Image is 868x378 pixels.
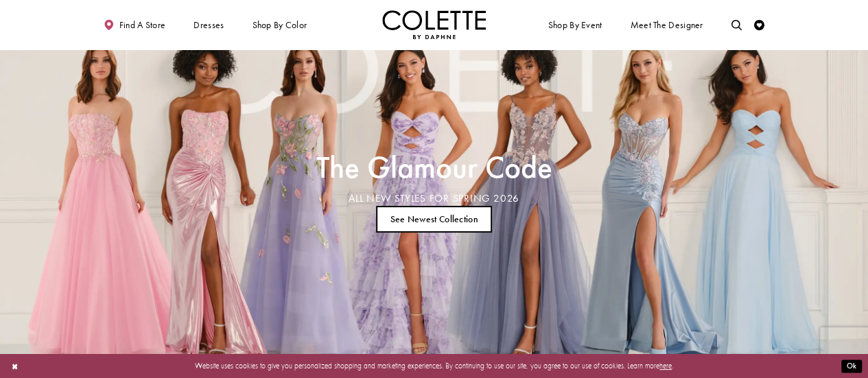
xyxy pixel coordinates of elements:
[316,153,552,182] h2: The Glamour Code
[382,10,486,39] img: Colette by Daphne
[193,20,224,30] span: Dresses
[729,10,744,39] a: Toggle search
[75,359,793,373] p: Website uses cookies to give you personalized shopping and marketing experiences. By continuing t...
[751,10,767,39] a: Check Wishlist
[376,206,492,233] a: See Newest Collection The Glamour Code ALL NEW STYLES FOR SPRING 2026
[382,10,486,39] a: Visit Home Page
[316,193,552,204] h4: ALL NEW STYLES FOR SPRING 2026
[252,20,307,30] span: Shop by color
[841,359,862,373] button: Submit Dialog
[546,10,605,39] span: Shop By Event
[659,361,672,370] a: here
[628,10,706,39] a: Meet the designer
[313,201,555,237] ul: Slider Links
[548,20,602,30] span: Shop By Event
[630,20,703,30] span: Meet the designer
[250,10,309,39] span: Shop by color
[6,357,23,375] button: Close Dialog
[191,10,226,39] span: Dresses
[119,20,166,30] span: Find a store
[102,10,168,39] a: Find a store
